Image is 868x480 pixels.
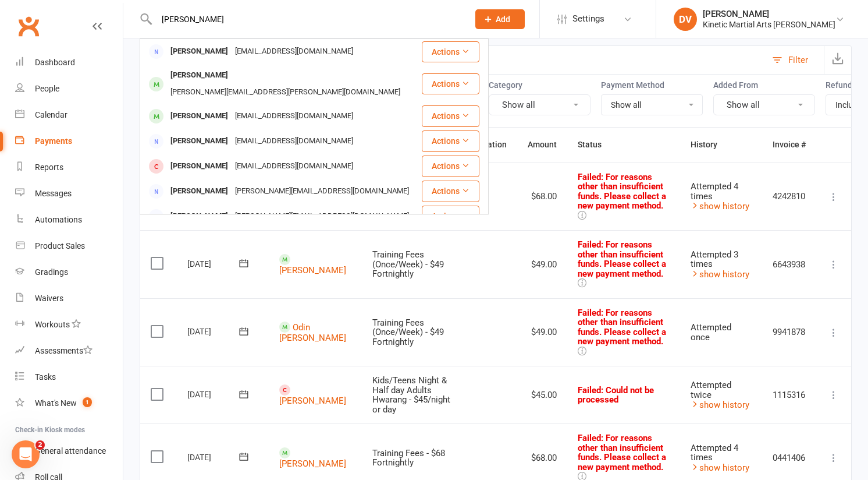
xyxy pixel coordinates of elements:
[15,438,123,464] a: General attendance kiosk mode
[762,366,816,423] td: 1115316
[578,308,666,347] span: : For reasons other than insufficient funds. Please collect a new payment method.
[691,380,731,400] span: Attempted twice
[691,400,749,410] a: show history
[572,6,604,32] span: Settings
[703,9,835,19] div: [PERSON_NAME]
[15,76,123,102] a: People
[422,206,479,227] button: Actions
[232,108,357,125] div: [EMAIL_ADDRESS][DOMAIN_NAME]
[15,181,123,207] a: Messages
[680,128,762,162] th: History
[232,133,357,150] div: [EMAIL_ADDRESS][DOMAIN_NAME]
[762,298,816,366] td: 9941878
[187,385,241,403] div: [DATE]
[517,128,567,162] th: Amount
[762,163,816,231] td: 4242810
[691,181,738,202] span: Attempted 4 times
[35,446,106,456] div: General attendance
[422,73,479,94] button: Actions
[15,154,123,181] a: Reports
[489,94,590,115] button: Show all
[15,102,123,128] a: Calendar
[279,458,346,469] a: [PERSON_NAME]
[578,433,666,472] span: : For reasons other than insufficient funds. Please collect a new payment method.
[15,312,123,338] a: Workouts
[35,320,70,329] div: Workouts
[15,207,123,233] a: Automations
[567,128,680,162] th: Status
[578,172,666,211] span: Failed
[35,189,72,198] div: Messages
[691,443,738,463] span: Attempted 4 times
[35,110,67,119] div: Calendar
[35,294,63,303] div: Waivers
[167,67,232,84] div: [PERSON_NAME]
[167,84,404,101] div: [PERSON_NAME][EMAIL_ADDRESS][PERSON_NAME][DOMAIN_NAME]
[422,156,479,177] button: Actions
[12,440,40,468] iframe: Intercom live chat
[187,322,241,340] div: [DATE]
[167,158,232,175] div: [PERSON_NAME]
[372,448,445,468] span: Training Fees - $68 Fortnightly
[489,80,590,90] label: Category
[517,366,567,423] td: $45.00
[279,322,346,344] a: Odin [PERSON_NAME]
[35,136,72,146] div: Payments
[15,128,123,154] a: Payments
[167,183,232,200] div: [PERSON_NAME]
[464,128,517,162] th: Location
[35,58,75,67] div: Dashboard
[15,259,123,285] a: Gradings
[674,8,697,31] div: DV
[35,215,82,224] div: Automations
[372,375,450,415] span: Kids/Teens Night & Half day Adults Hwarang - $45/night or day
[601,80,703,90] label: Payment Method
[578,308,666,347] span: Failed
[35,346,93,355] div: Assessments
[578,239,666,279] span: Failed
[517,230,567,298] td: $49.00
[187,255,241,273] div: [DATE]
[167,133,232,150] div: [PERSON_NAME]
[372,249,444,279] span: Training Fees (Once/Week) - $49 Fortnightly
[691,463,749,473] a: show history
[279,396,346,406] a: [PERSON_NAME]
[35,440,45,450] span: 2
[578,239,666,279] span: : For reasons other than insufficient funds. Please collect a new payment method.
[578,172,666,211] span: : For reasons other than insufficient funds. Please collect a new payment method.
[15,233,123,259] a: Product Sales
[187,448,241,466] div: [DATE]
[167,43,232,60] div: [PERSON_NAME]
[232,208,412,225] div: [PERSON_NAME][EMAIL_ADDRESS][DOMAIN_NAME]
[167,208,232,225] div: [PERSON_NAME]
[422,181,479,202] button: Actions
[15,390,123,417] a: What's New1
[691,269,749,280] a: show history
[578,385,654,405] span: Failed
[691,201,749,211] a: show history
[83,397,92,407] span: 1
[14,12,43,41] a: Clubworx
[15,338,123,364] a: Assessments
[153,11,460,27] input: Search...
[35,398,77,408] div: What's New
[578,385,654,405] span: : Could not be processed
[167,108,232,125] div: [PERSON_NAME]
[713,80,815,90] label: Added From
[475,9,525,29] button: Add
[35,372,56,382] div: Tasks
[578,433,666,472] span: Failed
[762,230,816,298] td: 6643938
[691,249,738,270] span: Attempted 3 times
[703,19,835,30] div: Kinetic Martial Arts [PERSON_NAME]
[15,364,123,390] a: Tasks
[372,317,444,347] span: Training Fees (Once/Week) - $49 Fortnightly
[35,241,85,250] div: Product Sales
[496,15,510,24] span: Add
[232,43,357,60] div: [EMAIL_ADDRESS][DOMAIN_NAME]
[35,163,63,172] div: Reports
[766,46,824,74] button: Filter
[15,285,123,312] a: Waivers
[35,267,68,277] div: Gradings
[517,163,567,231] td: $68.00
